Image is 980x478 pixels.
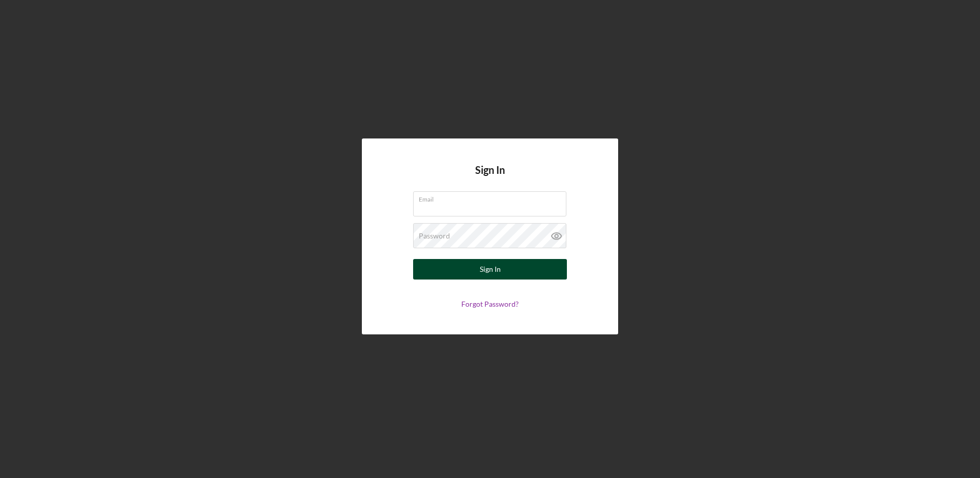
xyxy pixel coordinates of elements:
h4: Sign In [475,164,505,191]
a: Forgot Password? [461,300,519,308]
label: Password [419,232,450,240]
div: Sign In [480,259,501,280]
label: Email [419,192,566,203]
button: Sign In [413,259,567,280]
